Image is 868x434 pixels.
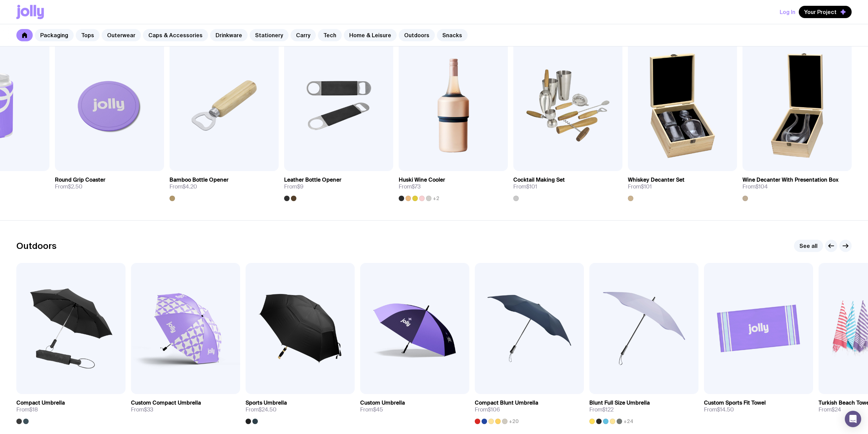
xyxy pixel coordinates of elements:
[170,171,279,201] a: Bamboo Bottle OpenerFrom$4.20
[284,177,341,183] h3: Leather Bottle Opener
[284,183,304,190] span: From
[755,183,768,190] span: $104
[55,171,164,196] a: Round Grip CoasterFrom$2.50
[297,183,304,190] span: $9
[845,411,861,427] div: Open Intercom Messenger
[318,29,342,41] a: Tech
[259,406,277,413] span: $24.50
[641,183,652,190] span: $101
[742,171,852,201] a: Wine Decanter With Presentation BoxFrom$104
[780,6,795,18] button: Log In
[170,177,229,183] h3: Bamboo Bottle Opener
[399,171,508,201] a: Huski Wine CoolerFrom$73+2
[589,400,650,406] h3: Blunt Full Size Umbrella
[16,400,65,406] h3: Compact Umbrella
[513,171,622,201] a: Cocktail Making SetFrom$101
[628,171,737,201] a: Whiskey Decanter SetFrom$101
[246,406,277,413] span: From
[68,183,83,190] span: $2.50
[804,9,837,15] span: Your Project
[16,406,38,413] span: From
[475,400,538,406] h3: Compact Blunt Umbrella
[344,29,397,41] a: Home & Leisure
[475,406,500,413] span: From
[589,406,614,413] span: From
[16,394,126,424] a: Compact UmbrellaFrom$18
[131,400,201,406] h3: Custom Compact Umbrella
[589,394,698,424] a: Blunt Full Size UmbrellaFrom$122+24
[16,241,57,251] h2: Outdoors
[488,406,500,413] span: $106
[373,406,383,413] span: $45
[284,171,393,201] a: Leather Bottle OpenerFrom$9
[526,183,537,190] span: $101
[35,29,74,41] a: Packaging
[170,183,197,190] span: From
[144,406,153,413] span: $33
[55,183,83,190] span: From
[399,183,421,190] span: From
[799,6,852,18] button: Your Project
[704,400,766,406] h3: Custom Sports Fit Towel
[131,394,240,419] a: Custom Compact UmbrellaFrom$33
[628,183,652,190] span: From
[433,196,439,201] span: +2
[210,29,248,41] a: Drinkware
[360,394,469,419] a: Custom UmbrellaFrom$45
[509,419,519,424] span: +20
[246,400,287,406] h3: Sports Umbrella
[250,29,289,41] a: Stationery
[742,177,839,183] h3: Wine Decanter With Presentation Box
[399,29,435,41] a: Outdoors
[102,29,141,41] a: Outerwear
[623,419,633,424] span: +24
[628,177,685,183] h3: Whiskey Decanter Set
[602,406,614,413] span: $122
[513,183,537,190] span: From
[399,177,445,183] h3: Huski Wine Cooler
[182,183,197,190] span: $4.20
[704,406,734,413] span: From
[143,29,208,41] a: Caps & Accessories
[819,406,841,413] span: From
[742,183,768,190] span: From
[475,394,584,424] a: Compact Blunt UmbrellaFrom$106+20
[29,406,38,413] span: $18
[131,406,153,413] span: From
[437,29,468,41] a: Snacks
[412,183,421,190] span: $73
[246,394,355,424] a: Sports UmbrellaFrom$24.50
[291,29,316,41] a: Carry
[360,406,383,413] span: From
[360,400,405,406] h3: Custom Umbrella
[76,29,100,41] a: Tops
[55,177,105,183] h3: Round Grip Coaster
[717,406,734,413] span: $14.50
[794,240,823,252] a: See all
[832,406,841,413] span: $24
[704,394,813,419] a: Custom Sports Fit TowelFrom$14.50
[513,177,565,183] h3: Cocktail Making Set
